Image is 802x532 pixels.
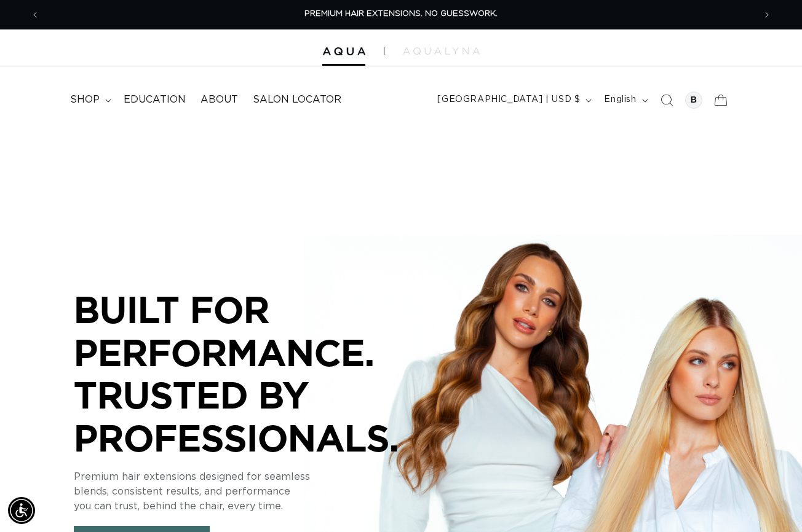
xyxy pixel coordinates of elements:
a: Education [116,86,193,114]
span: About [200,93,238,106]
span: Salon Locator [253,93,341,106]
summary: Search [653,87,680,114]
p: BUILT FOR PERFORMANCE. TRUSTED BY PROFESSIONALS. [74,288,443,459]
span: [GEOGRAPHIC_DATA] | USD $ [437,93,580,106]
div: Accessibility Menu [8,497,35,524]
span: Education [124,93,186,106]
button: [GEOGRAPHIC_DATA] | USD $ [430,88,597,112]
button: Previous announcement [22,3,49,26]
summary: shop [63,86,116,114]
a: Salon Locator [245,86,349,114]
img: Aqua Hair Extensions [322,47,365,56]
button: English [597,88,653,112]
img: aqualyna.com [403,47,480,55]
a: About [193,86,245,114]
span: PREMIUM HAIR EXTENSIONS. NO GUESSWORK. [304,10,498,18]
p: Premium hair extensions designed for seamless blends, consistent results, and performance you can... [74,469,443,514]
button: Next announcement [753,3,780,26]
span: shop [70,93,100,106]
span: English [604,93,636,106]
